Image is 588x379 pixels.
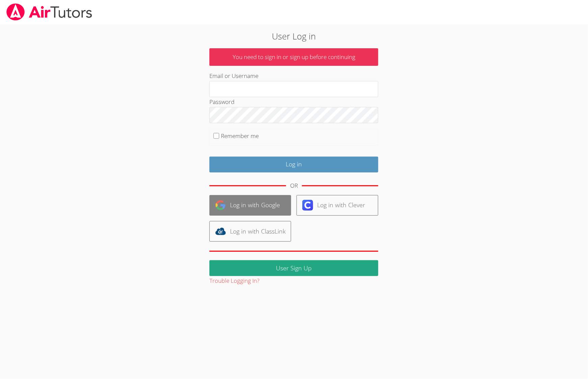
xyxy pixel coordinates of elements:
[221,132,259,140] label: Remember me
[209,260,378,276] a: User Sign Up
[215,200,226,211] img: google-logo-50288ca7cdecda66e5e0955fdab243c47b7ad437acaf1139b6f446037453330a.svg
[209,276,259,286] button: Trouble Logging In?
[297,195,378,216] a: Log in with Clever
[135,30,453,43] h2: User Log in
[302,200,313,211] img: clever-logo-6eab21bc6e7a338710f1a6ff85c0baf02591cd810cc4098c63d3a4b26e2feb20.svg
[6,3,93,21] img: airtutors_banner-c4298cdbf04f3fff15de1276eac7730deb9818008684d7c2e4769d2f7ddbe033.png
[215,226,226,237] img: classlink-logo-d6bb404cc1216ec64c9a2012d9dc4662098be43eaf13dc465df04b49fa7ab582.svg
[209,72,258,80] label: Email or Username
[209,195,291,216] a: Log in with Google
[209,221,291,242] a: Log in with ClassLink
[290,181,298,191] div: OR
[209,157,378,172] input: Log in
[209,48,378,66] p: You need to sign in or sign up before continuing
[209,98,234,106] label: Password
